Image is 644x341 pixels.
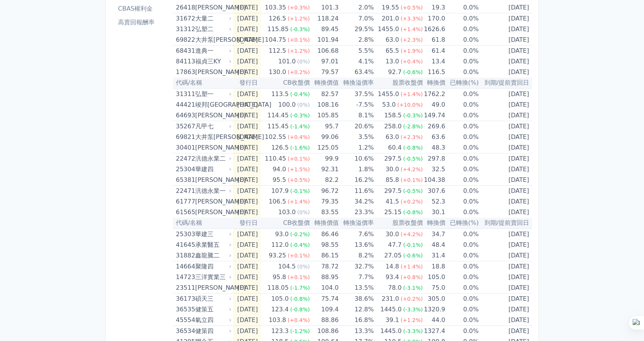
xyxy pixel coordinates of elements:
span: (-0.3%) [290,112,310,118]
td: 92.31 [310,164,339,175]
div: 115.85 [266,24,290,35]
td: [DATE] [233,24,261,35]
td: 78.72 [310,261,339,272]
div: 112.5 [267,46,288,56]
div: 26418 [176,2,193,13]
td: 2.0% [339,2,374,13]
td: [DATE] [479,2,532,13]
td: 8.1% [339,110,374,121]
td: 106.68 [310,46,339,57]
div: 30401 [176,142,193,153]
td: 99.9 [310,153,339,164]
span: (-0.5%) [403,156,423,162]
span: (-0.6%) [403,253,423,259]
td: [DATE] [479,88,532,99]
td: 7.0% [339,13,374,24]
td: 29.5% [339,24,374,35]
div: 297.5 [383,153,403,164]
td: 86.15 [310,250,339,261]
div: 85.8 [384,175,401,185]
span: (-0.8%) [403,209,423,215]
div: 31882 [176,250,193,261]
td: [DATE] [479,67,532,77]
td: 30.1 [423,207,445,218]
span: (+4.2%) [401,166,423,172]
div: 進典一 [195,46,230,56]
td: [DATE] [479,175,532,186]
td: 52.3 [423,196,445,207]
span: (0%) [297,102,310,108]
div: 63.0 [384,132,401,142]
th: CB收盤價 [261,77,310,88]
td: 31.4 [423,250,445,261]
span: (-0.6%) [403,69,423,75]
div: 30.0 [384,229,401,240]
td: 32.7% [339,261,374,272]
td: 34.2% [339,196,374,207]
div: [PERSON_NAME] [195,110,230,121]
span: (+1.4%) [288,199,310,205]
div: 61565 [176,207,193,218]
td: 96.72 [310,186,339,197]
div: [PERSON_NAME] [195,196,230,207]
th: 轉換價值 [310,77,339,88]
div: 大井泵[PERSON_NAME] [195,35,230,45]
td: [DATE] [233,132,261,142]
td: 99.06 [310,132,339,142]
td: 10.6% [339,153,374,164]
div: 113.5 [270,89,290,99]
div: 64693 [176,110,193,121]
div: 104.75 [263,35,288,45]
td: 0.0% [445,2,479,13]
td: [DATE] [479,121,532,132]
span: (+1.2%) [288,48,310,54]
div: [PERSON_NAME] [195,67,230,77]
span: (+2.3%) [401,134,423,140]
div: 14664 [176,261,193,272]
td: [DATE] [479,196,532,207]
td: [DATE] [233,35,261,46]
td: 149.74 [423,110,445,121]
div: 115.45 [266,121,290,132]
td: [DATE] [479,132,532,142]
span: (0%) [297,209,310,215]
th: 到期/提前賣回日 [479,218,532,229]
th: 股票收盤價 [374,218,423,229]
td: 0.0% [445,99,479,110]
div: 158.5 [383,110,403,121]
td: 13.4 [423,56,445,67]
th: CB收盤價 [261,218,310,229]
td: 0.0% [445,46,479,57]
span: (-1.6%) [290,145,310,151]
td: 269.6 [423,121,445,132]
div: 41.5 [384,196,401,207]
div: 30.0 [384,164,401,175]
div: 17863 [176,67,193,77]
div: 60.4 [387,142,403,153]
span: (-0.1%) [403,242,423,248]
td: 0.0% [445,153,479,164]
div: 101.0 [277,56,297,67]
div: 弘塑二 [195,24,230,35]
td: 16.2% [339,175,374,186]
td: [DATE] [479,250,532,261]
td: 48.3 [423,142,445,153]
div: 福貞三KY [195,56,230,67]
td: 5.5% [339,46,374,57]
span: (-0.3%) [403,112,423,118]
div: 承業醫五 [195,240,230,250]
div: 106.5 [267,196,288,207]
span: (-0.1%) [290,188,310,194]
div: 65.5 [384,46,401,56]
div: 41645 [176,240,193,250]
th: 轉換價值 [310,218,339,229]
div: 63.0 [384,35,401,45]
td: 101.94 [310,35,339,46]
div: 114.45 [266,110,290,121]
td: 1762.2 [423,88,445,99]
div: 84113 [176,56,193,67]
td: 2.8% [339,35,374,46]
td: 4.1% [339,56,374,67]
td: 307.6 [423,186,445,197]
td: 79.57 [310,67,339,77]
